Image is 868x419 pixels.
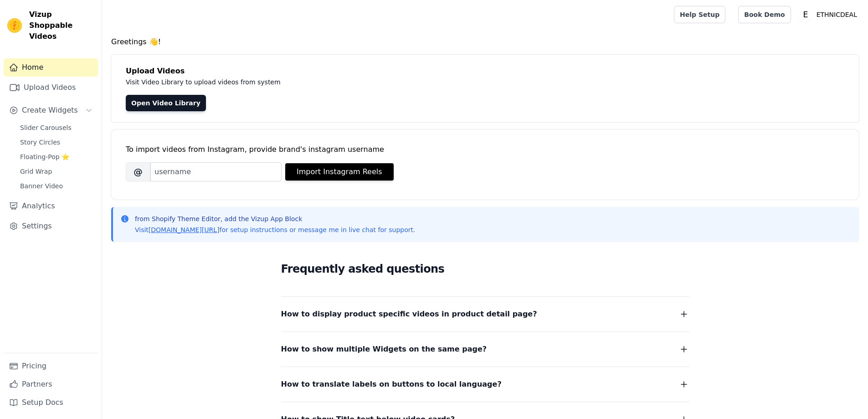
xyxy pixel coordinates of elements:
[798,6,861,23] button: E ETHNICDEAL
[20,152,69,161] span: Floating-Pop ⭐
[20,123,72,132] span: Slider Carousels
[126,77,534,88] p: Visit Video Library to upload videos from system
[22,105,78,116] span: Create Widgets
[4,78,98,97] a: Upload Videos
[20,138,60,147] span: Story Circles
[29,9,94,42] span: Vizup Shoppable Videos
[281,378,502,391] span: How to translate labels on buttons to local language?
[4,101,98,119] button: Create Widgets
[150,162,282,181] input: username
[15,150,98,163] a: Floating-Pop ⭐
[135,214,415,223] p: from Shopify Theme Editor, add the Vizup App Block
[281,260,689,278] h2: Frequently asked questions
[738,6,791,23] a: Book Demo
[20,167,52,176] span: Grid Wrap
[4,58,98,77] a: Home
[15,121,98,134] a: Slider Carousels
[4,197,98,215] a: Analytics
[126,144,844,155] div: To import videos from Instagram, provide brand's instagram username
[285,163,394,181] button: Import Instagram Reels
[126,162,150,181] span: @
[135,225,415,234] p: Visit for setup instructions or message me in live chat for support.
[15,165,98,178] a: Grid Wrap
[4,357,98,375] a: Pricing
[674,6,725,23] a: Help Setup
[4,217,98,235] a: Settings
[4,393,98,412] a: Setup Docs
[149,226,220,233] a: [DOMAIN_NAME][URL]
[281,343,689,356] button: How to show multiple Widgets on the same page?
[111,36,859,47] h4: Greetings 👋!
[281,343,487,356] span: How to show multiple Widgets on the same page?
[281,378,689,391] button: How to translate labels on buttons to local language?
[126,66,844,77] h4: Upload Videos
[7,18,22,33] img: Vizup
[15,136,98,149] a: Story Circles
[803,10,808,19] text: E
[281,308,689,321] button: How to display product specific videos in product detail page?
[15,180,98,192] a: Banner Video
[813,6,861,23] p: ETHNICDEAL
[20,181,63,191] span: Banner Video
[4,375,98,393] a: Partners
[126,95,206,111] a: Open Video Library
[281,308,537,321] span: How to display product specific videos in product detail page?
